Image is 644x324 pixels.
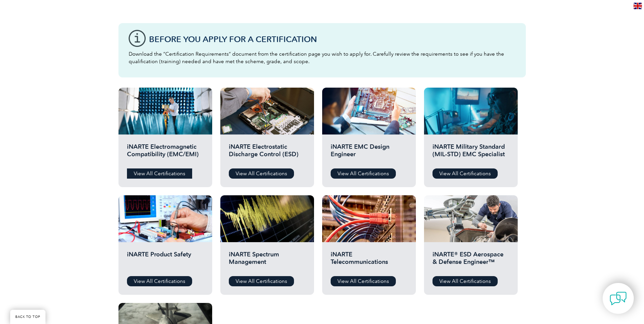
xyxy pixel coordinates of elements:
p: Download the “Certification Requirements” document from the certification page you wish to apply ... [129,50,516,65]
h2: iNARTE Electromagnetic Compatibility (EMC/EMI) [127,143,204,163]
a: View All Certifications [433,168,498,179]
h2: iNARTE Telecommunications [331,251,407,271]
img: contact-chat.png [610,290,627,307]
h2: iNARTE Military Standard (MIL-STD) EMC Specialist [433,143,509,163]
h2: iNARTE Electrostatic Discharge Control (ESD) [229,143,306,163]
a: View All Certifications [331,276,396,286]
h3: Before You Apply For a Certification [149,35,516,43]
a: View All Certifications [229,276,294,286]
img: en [633,3,642,9]
a: View All Certifications [229,168,294,179]
a: View All Certifications [433,276,498,286]
h2: iNARTE Spectrum Management [229,251,306,271]
a: View All Certifications [127,168,192,179]
a: View All Certifications [331,168,396,179]
h2: iNARTE® ESD Aerospace & Defense Engineer™ [433,251,509,271]
h2: iNARTE Product Safety [127,251,204,271]
h2: iNARTE EMC Design Engineer [331,143,407,163]
a: View All Certifications [127,276,192,286]
a: BACK TO TOP [10,310,45,324]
